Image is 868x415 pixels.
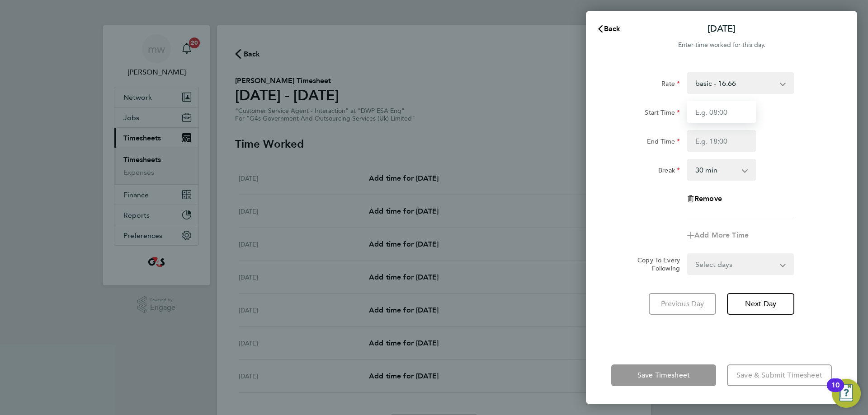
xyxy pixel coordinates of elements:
span: Remove [694,194,722,203]
div: 10 [831,385,840,397]
button: Remove [687,195,722,202]
label: End Time [647,137,680,148]
label: Start Time [645,108,680,119]
p: [DATE] [708,23,736,35]
input: E.g. 08:00 [687,101,756,123]
label: Rate [661,79,680,90]
button: Next Day [727,293,794,315]
input: E.g. 18:00 [687,130,756,152]
button: Back [588,20,630,38]
label: Copy To Every Following [630,256,680,272]
button: Open Resource Center, 10 new notifications [832,379,861,408]
div: Enter time worked for this day. [586,40,857,51]
label: Break [658,166,680,177]
span: Next Day [745,299,776,308]
span: Back [604,24,621,33]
